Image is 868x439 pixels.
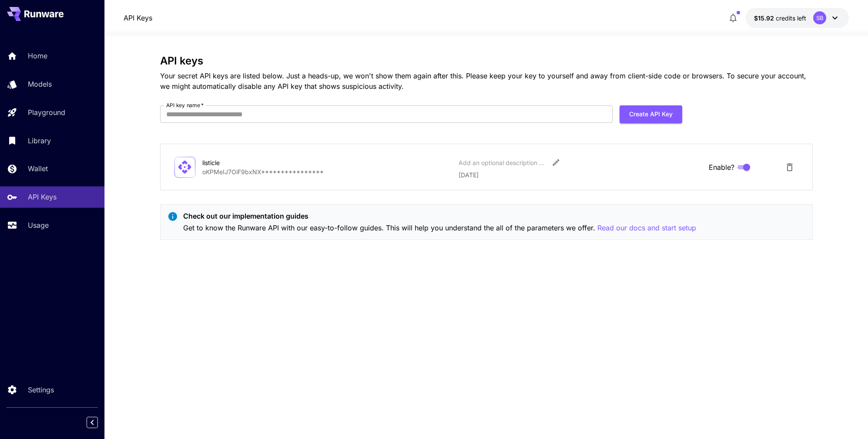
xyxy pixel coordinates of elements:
[124,13,152,23] a: API Keys
[87,417,98,428] button: Collapse sidebar
[28,135,51,146] p: Library
[813,11,826,24] div: SB
[28,107,65,118] p: Playground
[202,158,289,167] div: listicle
[28,220,49,230] p: Usage
[459,170,701,179] p: [DATE]
[745,8,849,28] button: $15.92207SB
[166,101,204,109] label: API key name
[459,158,546,167] div: Add an optional description or comment
[183,211,696,221] p: Check out our implementation guides
[28,385,54,395] p: Settings
[754,14,776,22] span: $15.92
[28,79,52,89] p: Models
[28,192,57,202] p: API Keys
[28,163,48,174] p: Wallet
[93,415,104,430] div: Collapse sidebar
[548,155,564,170] button: Edit
[124,13,152,23] nav: breadcrumb
[597,223,696,233] button: Read our docs and start setup
[673,89,868,439] iframe: Chat Widget
[754,14,806,23] div: $15.92207
[776,14,806,22] span: credits left
[620,105,682,123] button: Create API Key
[183,223,696,233] p: Get to know the Runware API with our easy-to-follow guides. This will help you understand the all...
[160,71,813,91] p: Your secret API keys are listed below. Just a heads-up, we won't show them again after this. Plea...
[160,55,813,67] h3: API keys
[28,51,47,61] p: Home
